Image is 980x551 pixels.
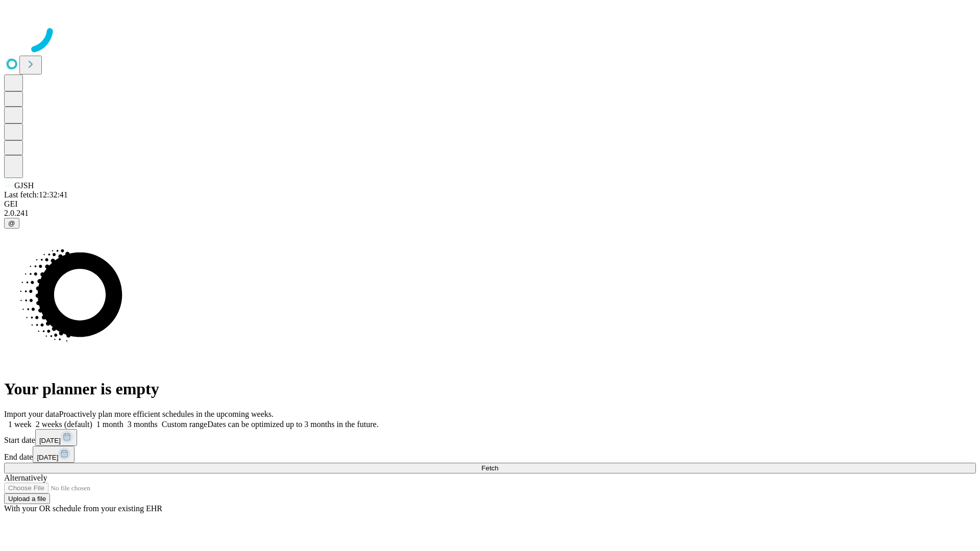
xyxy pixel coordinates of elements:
[14,181,34,190] span: GJSH
[4,446,976,463] div: End date
[8,420,32,429] span: 1 week
[36,420,92,429] span: 2 weeks (default)
[162,420,207,429] span: Custom range
[4,410,59,418] span: Import your data
[35,429,77,446] button: [DATE]
[4,429,976,446] div: Start date
[4,218,19,229] button: @
[59,410,274,418] span: Proactively plan more efficient schedules in the upcoming weeks.
[37,454,58,461] span: [DATE]
[4,493,50,504] button: Upload a file
[481,464,498,472] span: Fetch
[39,437,61,444] span: [DATE]
[96,420,124,429] span: 1 month
[4,199,976,209] div: GEI
[4,463,976,473] button: Fetch
[33,446,75,463] button: [DATE]
[4,473,47,482] span: Alternatively
[207,420,378,429] span: Dates can be optimized up to 3 months in the future.
[4,209,976,218] div: 2.0.241
[4,504,162,513] span: With your OR schedule from your existing EHR
[4,380,976,398] h1: Your planner is empty
[4,190,68,199] span: Last fetch: 12:32:41
[128,420,158,429] span: 3 months
[8,219,15,227] span: @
